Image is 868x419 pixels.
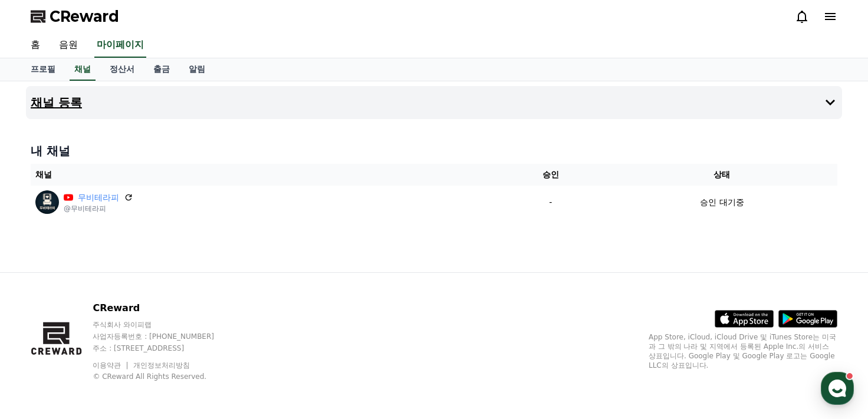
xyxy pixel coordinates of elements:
a: 홈 [4,321,78,351]
a: 설정 [152,321,226,351]
p: 주식회사 와이피랩 [93,320,236,329]
p: © CReward All Rights Reserved. [93,372,236,381]
a: 알림 [179,58,215,81]
p: 승인 대기중 [700,196,744,209]
a: CReward [31,7,119,26]
p: 주소 : [STREET_ADDRESS] [93,344,236,353]
a: 무비테라피 [78,192,119,204]
a: 프로필 [21,58,65,81]
span: 대화 [108,339,122,349]
a: 정산서 [100,58,144,81]
th: 승인 [495,164,607,186]
p: App Store, iCloud, iCloud Drive 및 iTunes Store는 미국과 그 밖의 나라 및 지역에서 등록된 Apple Inc.의 서비스 상표입니다. Goo... [649,332,837,370]
p: - [499,196,602,209]
a: 개인정보처리방침 [133,361,190,369]
h4: 채널 등록 [31,96,82,109]
a: 출금 [144,58,179,81]
th: 채널 [31,164,495,186]
p: CReward [93,301,236,315]
button: 채널 등록 [26,86,842,119]
span: CReward [50,7,119,26]
th: 상태 [607,164,837,186]
p: 사업자등록번호 : [PHONE_NUMBER] [93,332,236,341]
a: 음원 [50,33,87,58]
a: 홈 [21,33,50,58]
a: 대화 [78,321,152,351]
a: 채널 [70,58,96,81]
h4: 내 채널 [31,143,837,159]
p: @무비테라피 [64,204,133,213]
img: 무비테라피 [35,190,59,214]
a: 이용약관 [93,361,130,369]
span: 홈 [37,339,44,348]
span: 설정 [182,339,196,348]
a: 마이페이지 [94,33,146,58]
